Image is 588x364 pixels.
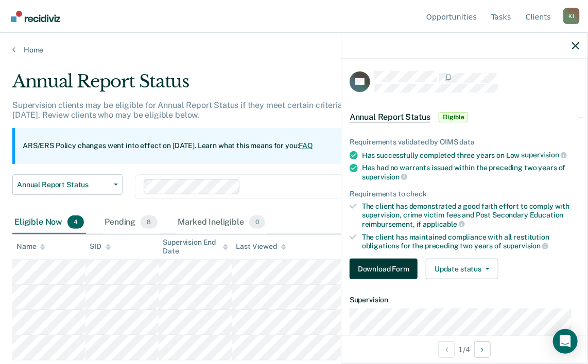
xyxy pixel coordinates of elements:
button: Previous Opportunity [438,341,455,358]
div: The client has demonstrated a good faith effort to comply with supervision, crime victim fees and... [362,202,579,228]
div: Pending [102,211,159,234]
a: FAQ [299,141,314,150]
div: The client has maintained compliance with all restitution obligations for the preceding two years of [362,233,579,250]
div: Name [16,242,45,251]
div: K I [563,8,580,24]
div: Has had no warrants issued within the preceding two years of [362,163,579,181]
div: Last Viewed [236,242,286,251]
div: Eligible Now [12,211,86,234]
span: 4 [67,215,84,229]
span: supervision [362,173,407,181]
p: Supervision clients may be eligible for Annual Report Status if they meet certain criteria. The o... [12,100,530,120]
div: Supervision End Date [163,238,228,256]
div: Requirements to check [350,190,579,198]
button: Download Form [350,259,418,279]
div: Marked Ineligible [176,211,268,234]
p: ARS/ERS Policy changes went into effect on [DATE]. Learn what this means for you: [23,141,313,151]
span: 0 [249,215,265,229]
div: Annual Report StatusEligible [341,101,587,134]
button: Next Opportunity [474,341,491,358]
div: Open Intercom Messenger [553,329,578,354]
span: Annual Report Status [350,112,430,122]
div: 1 / 4 [341,336,587,363]
span: Eligible [439,112,468,122]
span: supervision [522,151,567,159]
a: Navigate to form link [350,259,422,279]
span: supervision [503,242,548,250]
div: Requirements validated by OIMS data [350,138,579,147]
div: SID [90,242,111,251]
a: Home [12,45,576,54]
span: applicable [423,220,465,228]
div: Has successfully completed three years on Low [362,151,579,160]
span: 8 [141,215,157,229]
dt: Supervision [350,296,579,304]
button: Profile dropdown button [563,8,580,24]
span: Annual Report Status [17,180,110,189]
img: Recidiviz [11,11,60,22]
div: Annual Report Status [12,71,542,100]
button: Update status [426,259,498,279]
